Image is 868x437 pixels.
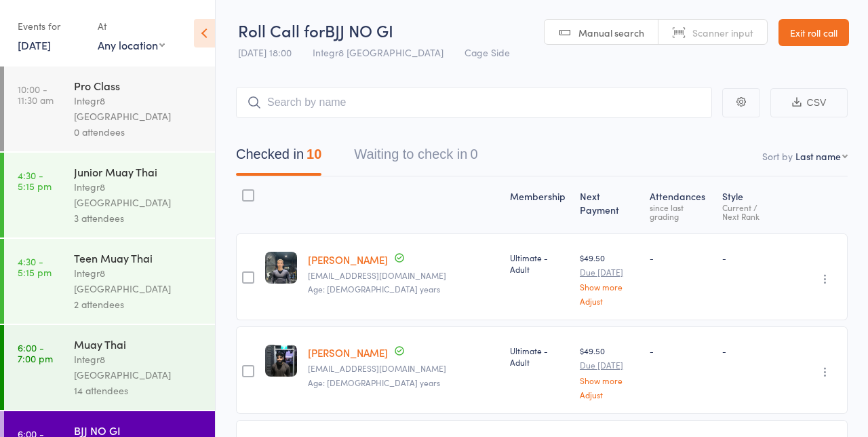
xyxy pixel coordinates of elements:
a: 4:30 -5:15 pmTeen Muay ThaiIntegr8 [GEOGRAPHIC_DATA]2 attendees [4,239,215,324]
div: 0 attendees [74,124,203,140]
span: Cage Side [465,45,510,59]
button: Checked in10 [236,140,321,176]
button: CSV [770,88,848,117]
div: - [722,345,793,356]
time: 10:00 - 11:30 am [18,83,54,105]
div: Integr8 [GEOGRAPHIC_DATA] [74,351,203,383]
div: since last grading [650,203,711,221]
div: Style [717,183,798,227]
div: At [98,15,165,37]
div: Membership [505,183,574,227]
a: [PERSON_NAME] [308,345,388,360]
a: Show more [580,282,639,291]
div: $49.50 [580,345,639,398]
div: - [650,252,711,263]
span: Scanner input [692,26,753,39]
div: 14 attendees [74,383,203,398]
time: 6:00 - 7:00 pm [18,342,53,364]
div: 10 [307,147,321,161]
a: Show more [580,376,639,385]
span: [DATE] 18:00 [238,45,292,59]
div: Muay Thai [74,337,203,351]
div: Ultimate - Adult [510,345,569,368]
div: - [722,252,793,263]
div: - [650,345,711,356]
div: Current / Next Rank [722,203,793,221]
input: Search by name [236,87,712,118]
small: Due [DATE] [580,360,639,370]
div: $49.50 [580,252,639,305]
small: tokoa@iprimus.com.au [308,271,499,280]
span: Age: [DEMOGRAPHIC_DATA] years [308,377,440,388]
a: [PERSON_NAME] [308,252,388,267]
span: BJJ NO GI [325,19,393,41]
span: Roll Call for [238,19,325,41]
div: Integr8 [GEOGRAPHIC_DATA] [74,93,203,124]
a: Adjust [580,390,639,399]
div: 2 attendees [74,297,203,312]
a: 4:30 -5:15 pmJunior Muay ThaiIntegr8 [GEOGRAPHIC_DATA]3 attendees [4,153,215,237]
a: Adjust [580,297,639,305]
div: Integr8 [GEOGRAPHIC_DATA] [74,265,203,297]
img: image1745826923.png [265,252,297,284]
time: 4:30 - 5:15 pm [18,170,52,191]
a: 6:00 -7:00 pmMuay ThaiIntegr8 [GEOGRAPHIC_DATA]14 attendees [4,325,215,410]
small: Due [DATE] [580,267,639,277]
span: Age: [DEMOGRAPHIC_DATA] years [308,283,440,294]
a: 10:00 -11:30 amPro ClassIntegr8 [GEOGRAPHIC_DATA]0 attendees [4,66,215,151]
span: Integr8 [GEOGRAPHIC_DATA] [313,45,443,59]
div: Integr8 [GEOGRAPHIC_DATA] [74,179,203,210]
img: image1755590513.png [265,345,297,377]
div: Last name [795,149,841,163]
a: Exit roll call [778,19,849,46]
div: Junior Muay Thai [74,164,203,179]
div: Next Payment [574,183,644,227]
div: Ultimate - Adult [510,252,569,275]
div: Events for [18,15,84,37]
div: Any location [98,37,165,52]
small: Mr.sajidchaudhery@gmail.com [308,364,499,373]
time: 4:30 - 5:15 pm [18,256,52,278]
div: 3 attendees [74,210,203,226]
div: 0 [470,147,477,161]
a: [DATE] [18,37,51,52]
button: Waiting to check in0 [354,140,477,176]
div: Atten­dances [644,183,717,227]
label: Sort by [762,149,793,163]
span: Manual search [578,26,644,39]
div: Pro Class [74,78,203,93]
div: Teen Muay Thai [74,250,203,265]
